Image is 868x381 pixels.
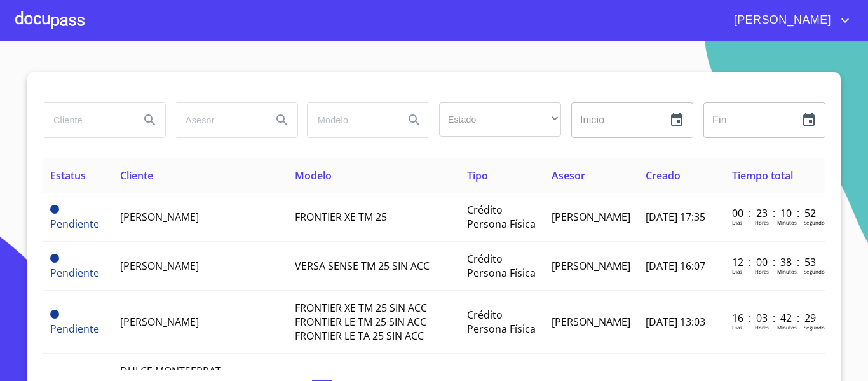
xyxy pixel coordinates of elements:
p: Segundos [804,324,827,331]
span: [PERSON_NAME] [552,259,630,273]
span: Pendiente [50,322,99,336]
span: Pendiente [50,217,99,231]
span: Modelo [295,169,332,183]
span: [DATE] 13:03 [646,315,705,329]
p: Segundos [804,268,827,275]
span: Tipo [467,169,488,183]
span: VERSA SENSE TM 25 SIN ACC [295,259,430,273]
span: Pendiente [50,266,99,280]
span: [DATE] 17:35 [646,210,705,224]
p: Segundos [804,219,827,226]
div: ​ [439,102,561,137]
span: [PERSON_NAME] [120,210,199,224]
p: Horas [755,324,769,331]
button: Search [135,105,165,135]
span: Cliente [120,169,153,183]
span: Estatus [50,169,86,183]
span: Crédito Persona Física [467,252,536,280]
p: Dias [732,268,742,275]
span: Crédito Persona Física [467,203,536,231]
p: Dias [732,219,742,226]
span: FRONTIER XE TM 25 [295,210,387,224]
input: search [308,103,394,137]
span: Crédito Persona Física [467,308,536,336]
button: Search [267,105,297,135]
p: Minutos [777,268,797,275]
p: 00 : 23 : 10 : 52 [732,206,818,220]
button: Search [399,105,430,135]
span: Asesor [552,169,585,183]
button: account of current user [724,10,853,31]
span: Pendiente [50,310,59,319]
span: Pendiente [50,205,59,214]
input: search [175,103,262,137]
p: 16 : 03 : 42 : 29 [732,311,818,325]
span: [PERSON_NAME] [120,259,199,273]
span: Tiempo total [732,169,793,183]
span: Creado [646,169,681,183]
span: [PERSON_NAME] [724,10,837,31]
span: [PERSON_NAME] [552,315,630,329]
input: search [43,103,130,137]
p: Horas [755,219,769,226]
p: 12 : 00 : 38 : 53 [732,255,818,269]
span: [DATE] 16:07 [646,259,705,273]
p: Minutos [777,219,797,226]
span: [PERSON_NAME] [120,315,199,329]
span: Pendiente [50,254,59,263]
p: Minutos [777,324,797,331]
span: [PERSON_NAME] [552,210,630,224]
span: FRONTIER XE TM 25 SIN ACC FRONTIER LE TM 25 SIN ACC FRONTIER LE TA 25 SIN ACC [295,301,427,343]
p: Horas [755,268,769,275]
p: Dias [732,324,742,331]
